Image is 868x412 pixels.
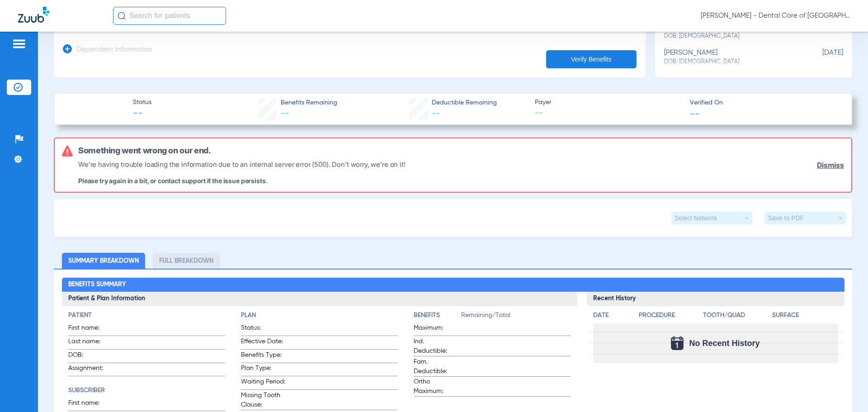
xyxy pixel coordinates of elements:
[817,161,844,170] a: Dismiss
[664,49,798,66] div: [PERSON_NAME]
[703,311,769,320] h4: Tooth/Quad
[535,108,682,119] span: --
[68,364,113,376] span: Assignment:
[772,311,838,320] h4: Surface
[281,98,337,108] span: Benefits Remaining
[18,7,49,23] img: Zuub Logo
[241,391,285,410] span: Missing Tooth Clause:
[701,11,850,20] span: [PERSON_NAME] - Dental Care of [GEOGRAPHIC_DATA]
[281,109,289,118] span: --
[78,177,406,185] p: Please try again in a bit, or contact support if the issue persists.
[113,7,226,25] input: Search for patients
[78,146,211,156] h6: Something went wrong on our end.
[62,253,145,269] li: Summary Breakdown
[76,46,152,55] h3: Dependent Information
[78,159,406,170] p: We’re having trouble loading the information due to an internal server error (500). Don’t worry, ...
[62,146,73,156] img: error-icon
[133,108,151,120] span: --
[12,38,26,49] img: hamburger-icon
[414,357,458,376] span: Fam. Deductible:
[664,32,798,40] span: DOB: [DEMOGRAPHIC_DATA]
[593,311,631,323] app-breakdown-title: Date
[546,50,637,68] button: Verify Benefits
[432,98,497,108] span: Deductible Remaining
[639,311,700,320] h4: Procedure
[414,311,461,323] app-breakdown-title: Benefits
[593,311,631,320] h4: Date
[798,49,843,66] span: [DATE]
[639,311,700,323] app-breakdown-title: Procedure
[241,350,285,363] span: Benefits Type:
[62,278,844,292] h2: Benefits Summary
[432,109,440,118] span: --
[690,109,700,118] span: --
[241,311,398,320] h4: Plan
[241,364,285,376] span: Plan Type:
[62,292,577,306] h3: Patient & Plan Information
[68,350,113,363] span: DOB:
[241,377,285,389] span: Waiting Period:
[414,337,458,356] span: Ind. Deductible:
[118,12,126,20] img: Search Icon
[671,336,684,350] img: Calendar
[414,377,458,396] span: Ortho Maximum:
[68,386,225,395] h4: Subscriber
[690,98,837,108] span: Verified On
[703,311,769,323] app-breakdown-title: Tooth/Quad
[68,311,225,320] h4: Patient
[587,292,844,306] h3: Recent History
[414,323,458,336] span: Maximum:
[68,337,113,349] span: Last name:
[535,98,682,107] span: Payer
[68,398,113,411] span: First name:
[153,253,220,269] li: Full Breakdown
[133,98,151,107] span: Status
[68,323,113,336] span: First name:
[664,58,798,66] span: DOB: [DEMOGRAPHIC_DATA]
[772,311,838,323] app-breakdown-title: Surface
[241,337,285,349] span: Effective Date:
[241,323,285,336] span: Status:
[461,311,571,323] span: Remaining/Total
[414,311,461,320] h4: Benefits
[689,339,759,348] span: No Recent History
